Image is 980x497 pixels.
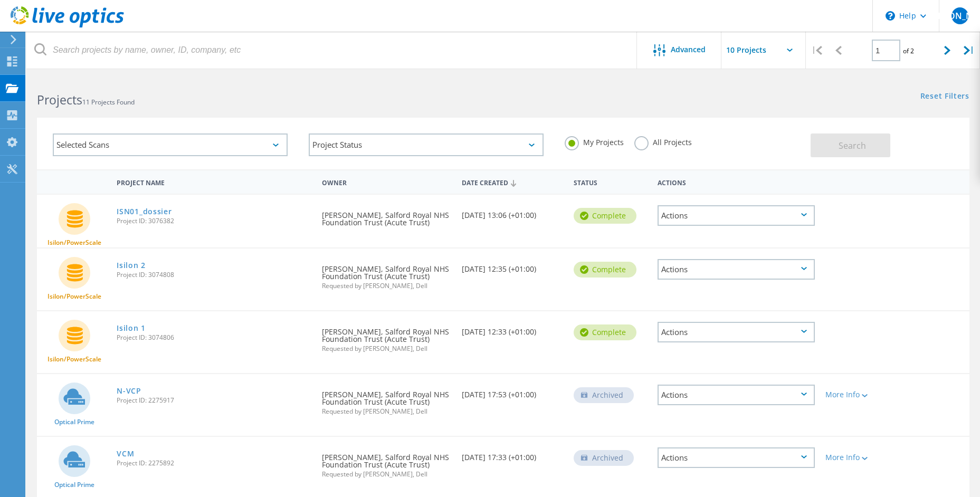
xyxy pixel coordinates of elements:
[456,195,568,230] div: [DATE] 13:06 (+01:00)
[82,98,135,107] span: 11 Projects Found
[111,172,317,192] div: Project Name
[658,259,815,280] div: Actions
[37,91,82,108] b: Projects
[317,374,456,425] div: [PERSON_NAME], Salford Royal NHS Foundation Trust (Acute Trust)
[117,334,311,341] span: Project ID: 3074806
[574,387,634,403] div: Archived
[322,283,451,289] span: Requested by [PERSON_NAME], Dell
[825,454,889,461] div: More Info
[11,22,124,30] a: Live Optics Dashboard
[53,133,288,156] div: Selected Scans
[811,133,890,157] button: Search
[958,32,980,69] div: |
[825,391,889,398] div: More Info
[920,92,969,101] a: Reset Filters
[574,208,636,224] div: Complete
[322,346,451,352] span: Requested by [PERSON_NAME], Dell
[671,46,706,53] span: Advanced
[322,408,451,415] span: Requested by [PERSON_NAME], Dell
[903,46,914,55] span: of 2
[317,195,456,237] div: [PERSON_NAME], Salford Royal NHS Foundation Trust (Acute Trust)
[806,32,827,69] div: |
[54,482,94,488] span: Optical Prime
[26,32,638,69] input: Search projects by name, owner, ID, company, etc
[456,311,568,346] div: [DATE] 12:33 (+01:00)
[117,450,134,457] a: VCM
[309,133,544,156] div: Project Status
[117,324,146,332] a: Isilon 1
[574,324,636,340] div: Complete
[117,272,311,278] span: Project ID: 3074808
[322,471,451,477] span: Requested by [PERSON_NAME], Dell
[117,262,146,269] a: Isilon 2
[47,356,101,362] span: Isilon/PowerScale
[117,387,141,395] a: N-VCP
[456,374,568,409] div: [DATE] 17:53 (+01:00)
[317,437,456,488] div: [PERSON_NAME], Salford Royal NHS Foundation Trust (Acute Trust)
[839,140,866,151] span: Search
[456,248,568,283] div: [DATE] 12:35 (+01:00)
[317,248,456,300] div: [PERSON_NAME], Salford Royal NHS Foundation Trust (Acute Trust)
[117,208,172,215] a: ISN01_dossier
[565,136,624,146] label: My Projects
[652,172,820,192] div: Actions
[658,385,815,405] div: Actions
[47,240,101,246] span: Isilon/PowerScale
[317,172,456,192] div: Owner
[456,437,568,472] div: [DATE] 17:33 (+01:00)
[568,172,652,192] div: Status
[634,136,692,146] label: All Projects
[117,397,311,404] span: Project ID: 2275917
[658,447,815,468] div: Actions
[456,172,568,192] div: Date Created
[117,460,311,466] span: Project ID: 2275892
[658,205,815,226] div: Actions
[574,450,634,466] div: Archived
[886,11,895,21] svg: \n
[658,322,815,342] div: Actions
[574,262,636,278] div: Complete
[54,419,94,425] span: Optical Prime
[47,293,101,300] span: Isilon/PowerScale
[117,218,311,224] span: Project ID: 3076382
[317,311,456,362] div: [PERSON_NAME], Salford Royal NHS Foundation Trust (Acute Trust)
